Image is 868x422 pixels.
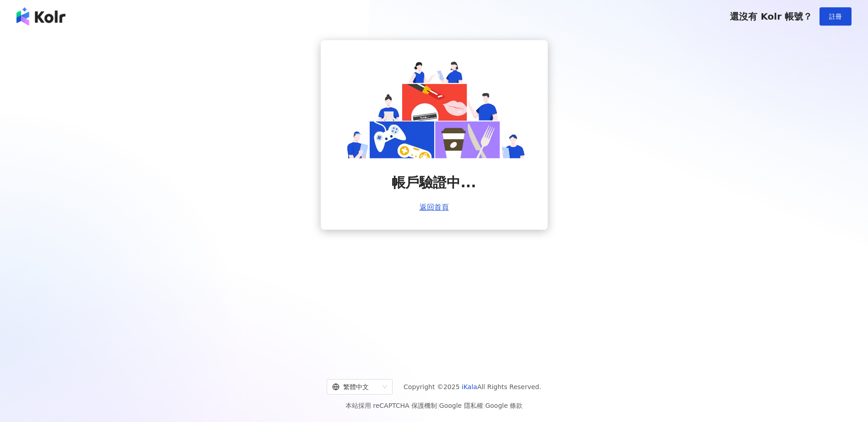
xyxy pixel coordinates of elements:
[462,383,477,390] a: iKala
[829,13,842,20] span: 註冊
[332,380,379,394] div: 繁體中文
[420,203,449,211] a: 返回首頁
[343,58,526,158] img: account is verifying
[730,11,812,22] span: 還沒有 Kolr 帳號？
[392,173,476,192] span: 帳戶驗證中...
[437,402,439,409] span: |
[404,381,541,392] span: Copyright © 2025 All Rights Reserved.
[483,402,485,409] span: |
[439,402,483,409] a: Google 隱私權
[485,402,523,409] a: Google 條款
[819,7,852,26] button: 註冊
[345,400,523,411] span: 本站採用 reCAPTCHA 保護機制
[16,7,65,26] img: logo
